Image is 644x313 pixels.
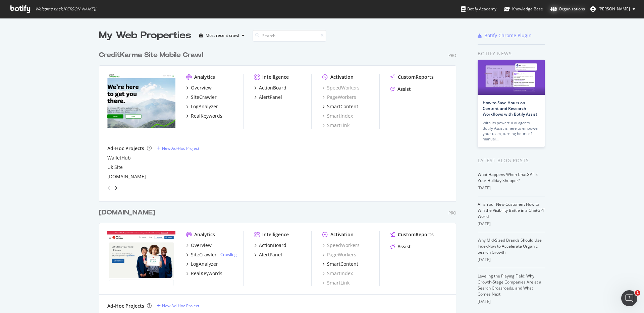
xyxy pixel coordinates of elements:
[390,243,411,250] a: Assist
[478,221,545,227] div: [DATE]
[322,122,350,129] a: SmartLink
[330,74,354,80] div: Activation
[162,303,199,309] div: New Ad-Hoc Project
[621,290,637,306] iframe: Intercom live chat
[322,113,353,119] a: SmartIndex
[397,243,411,250] div: Assist
[107,303,144,309] div: Ad-Hoc Projects
[191,84,212,91] div: Overview
[186,84,212,91] a: Overview
[448,210,456,216] div: Pro
[390,86,411,92] a: Assist
[478,32,532,39] a: Botify Chrome Plugin
[478,299,545,305] div: [DATE]
[484,32,532,39] div: Botify Chrome Plugin
[99,208,155,217] div: [DOMAIN_NAME]
[162,145,199,151] div: New Ad-Hoc Project
[254,94,282,101] a: AlertPanel
[191,94,217,101] div: SiteCrawler
[398,231,434,238] div: CustomReports
[322,279,350,286] a: SmartLink
[194,231,215,238] div: Analytics
[186,270,222,277] a: RealKeywords
[448,53,456,58] div: Pro
[327,103,358,110] div: SmartContent
[322,94,356,101] a: PageWorkers
[390,74,434,80] a: CustomReports
[99,50,206,60] a: CreditKarma Site Mobile Crawl
[191,261,218,267] div: LogAnalyzer
[254,251,282,258] a: AlertPanel
[330,231,354,238] div: Activation
[259,84,286,91] div: ActionBoard
[259,251,282,258] div: AlertPanel
[478,257,545,263] div: [DATE]
[99,50,203,60] div: CreditKarma Site Mobile Crawl
[390,231,434,238] a: CustomReports
[191,270,222,277] div: RealKeywords
[253,30,326,42] input: Search
[157,303,199,309] a: New Ad-Hoc Project
[191,242,212,249] div: Overview
[254,242,286,249] a: ActionBoard
[186,103,218,110] a: LogAnalyzer
[322,261,358,267] a: SmartContent
[254,84,286,91] a: ActionBoard
[478,172,538,183] a: What Happens When ChatGPT Is Your Holiday Shopper?
[107,231,175,286] img: turbotax.intuit.com
[478,273,541,297] a: Leveling the Playing Field: Why Growth-Stage Companies Are at a Search Crossroads, and What Comes...
[461,6,496,12] div: Botify Academy
[322,270,353,277] a: SmartIndex
[186,113,222,119] a: RealKeywords
[194,74,215,80] div: Analytics
[107,164,123,171] a: Uk Site
[113,185,118,191] div: angle-right
[585,4,641,14] button: [PERSON_NAME]
[191,251,217,258] div: SiteCrawler
[107,74,175,128] img: creditkarma.com
[322,242,360,249] a: SpeedWorkers
[598,6,630,12] span: Chelsea Dehner
[483,120,540,142] div: With its powerful AI agents, Botify Assist is here to empower your team, turning hours of manual…
[322,103,358,110] a: SmartContent
[191,113,222,119] div: RealKeywords
[262,231,289,238] div: Intelligence
[186,251,237,258] a: SiteCrawler- Crawling
[478,60,545,95] img: How to Save Hours on Content and Research Workflows with Botify Assist
[35,6,96,12] span: Welcome back, [PERSON_NAME] !
[197,30,247,41] button: Most recent crawl
[191,103,218,110] div: LogAnalyzer
[397,86,411,92] div: Assist
[504,6,543,12] div: Knowledge Base
[635,290,640,296] span: 1
[483,100,537,117] a: How to Save Hours on Content and Research Workflows with Botify Assist
[206,34,239,38] div: Most recent crawl
[259,242,286,249] div: ActionBoard
[107,173,146,180] a: [DOMAIN_NAME]
[259,94,282,101] div: AlertPanel
[186,261,218,267] a: LogAnalyzer
[322,251,356,258] a: PageWorkers
[105,183,113,193] div: angle-left
[398,74,434,80] div: CustomReports
[478,157,545,164] div: Latest Blog Posts
[107,145,144,152] div: Ad-Hoc Projects
[322,84,360,91] a: SpeedWorkers
[478,50,545,57] div: Botify news
[218,252,237,257] div: -
[478,237,542,255] a: Why Mid-Sized Brands Should Use IndexNow to Accelerate Organic Search Growth
[327,261,358,267] div: SmartContent
[550,6,585,12] div: Organizations
[220,252,237,257] a: Crawling
[107,154,131,161] a: WalletHub
[262,74,289,80] div: Intelligence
